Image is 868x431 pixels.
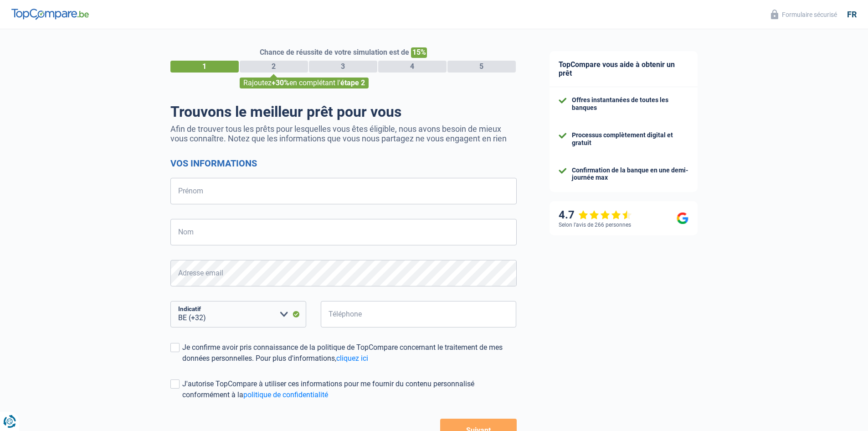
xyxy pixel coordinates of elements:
[572,131,688,147] div: Processus complètement digital et gratuit
[765,7,842,22] button: Formulaire sécurisé
[572,166,688,182] div: Confirmation de la banque en une demi-journée max
[272,78,289,87] span: +30%
[378,61,447,73] div: 4
[847,10,857,20] div: fr
[572,96,688,112] div: Offres instantanées de toutes les banques
[336,354,368,363] a: cliquez ici
[170,61,239,73] div: 1
[550,51,698,87] div: TopCompare vous aide à obtenir un prêt
[11,9,89,20] img: TopCompare Logo
[559,222,631,228] div: Selon l’avis de 266 personnes
[447,61,516,73] div: 5
[182,379,517,400] div: J'autorise TopCompare à utiliser ces informations pour me fournir du contenu personnalisé conform...
[309,61,377,73] div: 3
[260,48,409,57] span: Chance de réussite de votre simulation est de
[243,390,328,399] a: politique de confidentialité
[170,103,517,120] h1: Trouvons le meilleur prêt pour vous
[559,208,632,222] div: 4.7
[182,342,517,364] div: Je confirme avoir pris connaissance de la politique de TopCompare concernant le traitement de mes...
[240,78,369,88] div: Rajoutez en complétant l'
[340,78,365,87] span: étape 2
[321,301,517,327] input: 401020304
[170,158,517,169] h2: Vos informations
[240,61,308,73] div: 2
[411,47,427,58] span: 15%
[170,124,517,143] p: Afin de trouver tous les prêts pour lesquelles vous êtes éligible, nous avons besoin de mieux vou...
